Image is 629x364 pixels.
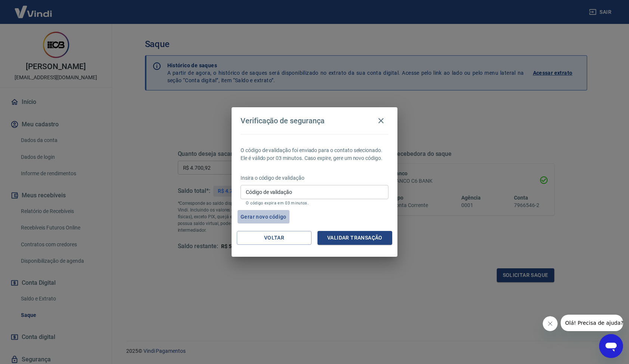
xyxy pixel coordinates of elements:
[317,231,392,245] button: Validar transação
[238,210,289,224] button: Gerar novo código
[241,174,388,182] p: Insira o código de validação
[241,146,388,162] p: O código de validação foi enviado para o contato selecionado. Ele é válido por 03 minutos. Caso e...
[237,231,312,245] button: Voltar
[241,116,325,125] h4: Verificação de segurança
[561,315,623,331] iframe: Mensagem da empresa
[246,201,383,206] p: O código expira em 03 minutos.
[599,334,623,358] iframe: Botão para abrir a janela de mensagens
[4,5,63,11] span: Olá! Precisa de ajuda?
[543,316,558,331] iframe: Fechar mensagem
